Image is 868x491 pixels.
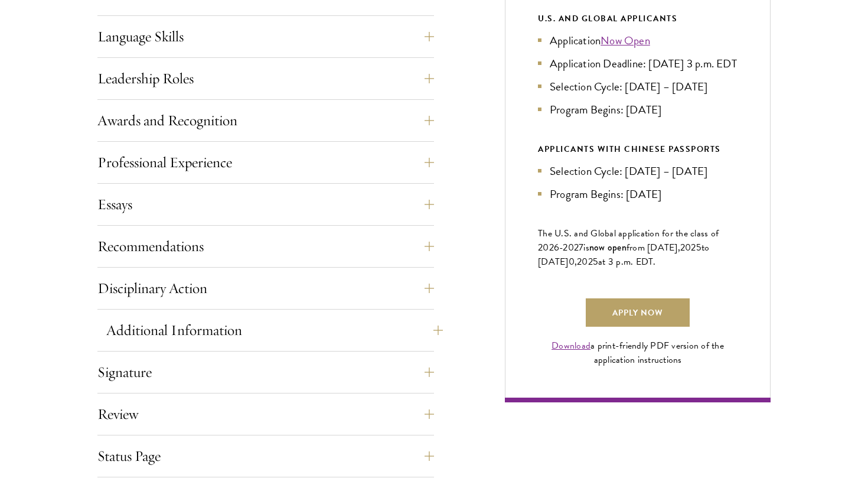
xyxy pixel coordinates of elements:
[696,240,701,255] span: 5
[538,101,738,118] li: Program Begins: [DATE]
[559,240,579,255] span: -202
[538,339,738,367] div: a print-friendly PDF version of the application instructions
[97,400,434,428] button: Review
[538,162,738,180] li: Selection Cycle: [DATE] – [DATE]
[593,255,598,269] span: 5
[626,240,680,255] span: from [DATE],
[577,255,593,269] span: 202
[538,186,738,203] li: Program Begins: [DATE]
[538,11,738,26] div: U.S. and Global Applicants
[538,78,738,95] li: Selection Cycle: [DATE] – [DATE]
[538,240,709,269] span: to [DATE]
[598,255,656,269] span: at 3 p.m. EDT.
[97,106,434,135] button: Awards and Recognition
[583,240,589,255] span: is
[538,55,738,72] li: Application Deadline: [DATE] 3 p.m. EDT
[579,240,583,255] span: 7
[538,32,738,49] li: Application
[601,32,650,49] a: Now Open
[589,240,626,254] span: now open
[106,316,443,344] button: Additional Information
[569,255,575,269] span: 0
[97,274,434,303] button: Disciplinary Action
[97,22,434,51] button: Language Skills
[97,190,434,219] button: Essays
[97,64,434,93] button: Leadership Roles
[97,358,434,386] button: Signature
[538,226,719,255] span: The U.S. and Global application for the class of 202
[97,232,434,261] button: Recommendations
[586,298,690,327] a: Apply Now
[97,148,434,177] button: Professional Experience
[575,255,577,269] span: ,
[680,240,696,255] span: 202
[554,240,559,255] span: 6
[552,339,590,353] a: Download
[97,442,434,470] button: Status Page
[538,142,738,157] div: APPLICANTS WITH CHINESE PASSPORTS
